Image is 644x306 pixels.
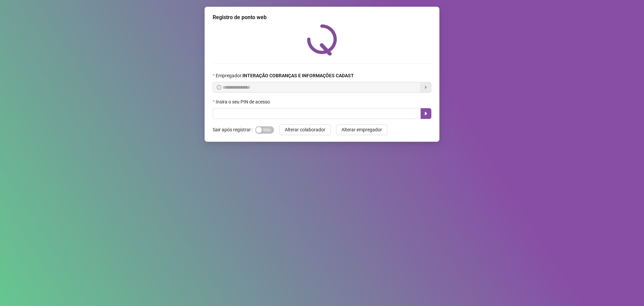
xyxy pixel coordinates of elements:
[217,85,221,90] span: info-circle
[341,126,382,133] span: Alterar empregador
[243,73,354,78] strong: INTERAÇÃO COBRANÇAS E INFORMAÇÕES CADAST
[336,124,387,135] button: Alterar empregador
[279,124,331,135] button: Alterar colaborador
[213,13,431,21] div: Registro de ponto web
[285,126,325,133] span: Alterar colaborador
[423,111,429,116] span: caret-right
[307,24,337,55] img: QRPoint
[216,72,354,79] span: Empregador :
[213,124,255,135] label: Sair após registrar
[213,98,274,105] label: Insira o seu PIN de acesso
